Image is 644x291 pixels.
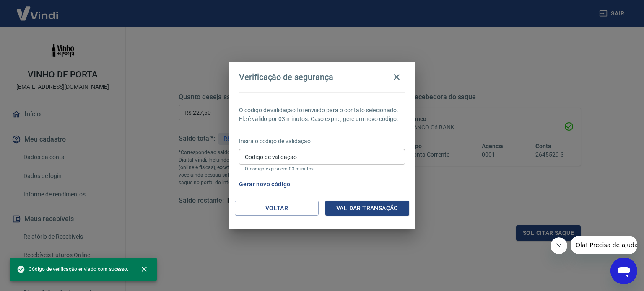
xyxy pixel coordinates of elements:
button: Voltar [235,201,319,216]
span: Código de verificação enviado com sucesso. [17,265,128,273]
button: close [135,260,153,278]
p: Insira o código de validação [239,137,405,146]
iframe: Mensagem da empresa [571,236,637,254]
iframe: Botão para abrir a janela de mensagens [610,258,637,284]
p: O código de validação foi enviado para o contato selecionado. Ele é válido por 03 minutos. Caso e... [239,106,405,124]
iframe: Fechar mensagem [551,237,567,254]
p: O código expira em 03 minutos. [245,166,399,172]
button: Validar transação [325,201,409,216]
span: Olá! Precisa de ajuda? [5,6,70,13]
button: Gerar novo código [236,177,294,192]
h4: Verificação de segurança [239,72,333,82]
